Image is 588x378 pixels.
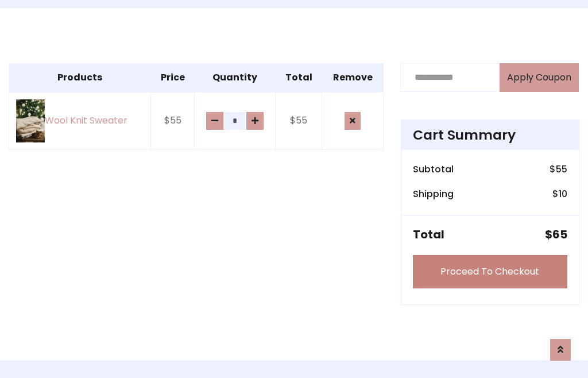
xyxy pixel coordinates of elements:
[413,255,567,288] a: Proceed To Checkout
[276,63,322,92] th: Total
[500,63,579,92] button: Apply Coupon
[413,227,444,241] h5: Total
[559,187,567,200] span: 10
[194,63,275,92] th: Quantity
[276,92,322,150] td: $55
[556,163,567,176] span: 55
[413,188,454,199] h6: Shipping
[545,227,567,241] h5: $
[16,99,144,142] a: Wool Knit Sweater
[9,63,151,92] th: Products
[552,226,567,242] span: 65
[413,127,567,143] h4: Cart Summary
[151,92,195,150] td: $55
[413,164,454,175] h6: Subtotal
[550,164,567,175] h6: $
[552,188,567,199] h6: $
[322,63,383,92] th: Remove
[151,63,195,92] th: Price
